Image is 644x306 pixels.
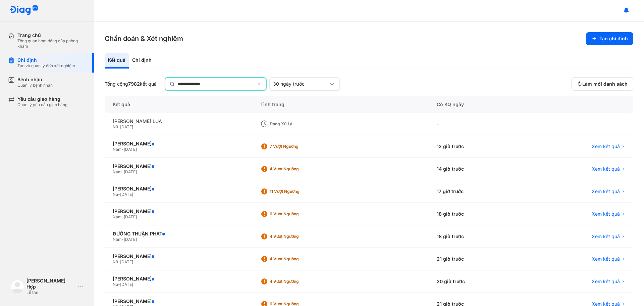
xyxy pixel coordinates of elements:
div: [PERSON_NAME] [113,186,244,192]
div: 14 giờ trước [429,158,526,180]
div: 4 Vượt ngưỡng [270,256,323,262]
div: 4 Vượt ngưỡng [270,166,323,172]
div: Tình trạng [252,96,429,113]
div: [PERSON_NAME] LỤA [113,118,244,124]
div: [PERSON_NAME] [113,298,244,304]
span: - [118,259,120,264]
span: Nữ [113,192,118,197]
span: Nữ [113,259,118,264]
div: ĐƯỜNG THUẬN PHÁT [113,231,244,237]
button: Tạo chỉ định [586,32,633,45]
div: 4 Vượt ngưỡng [270,234,323,239]
h3: Chẩn đoán & Xét nghiệm [105,34,183,43]
span: - [122,169,124,174]
div: [PERSON_NAME] [113,141,244,147]
span: - [122,237,124,242]
div: 12 giờ trước [429,135,526,158]
span: - [122,214,124,219]
div: [PERSON_NAME] [113,208,244,214]
div: 21 giờ trước [429,248,526,270]
div: Tổng cộng kết quả [105,81,157,87]
span: - [122,147,124,152]
span: Nam [113,237,122,242]
div: Chỉ định [17,57,75,63]
span: Xem kết quả [592,143,620,149]
div: 30 ngày trước [273,81,328,87]
div: [PERSON_NAME] [113,163,244,169]
div: Lễ tân [26,290,75,295]
div: Kết quả [105,96,252,113]
span: [DATE] [120,259,133,264]
span: Nam [113,147,122,152]
button: Làm mới danh sách [571,77,633,91]
span: Xem kết quả [592,233,620,239]
div: Bệnh nhân [17,77,53,83]
img: logo [11,280,24,293]
div: Tổng quan hoạt động của phòng khám [17,38,86,49]
span: Nữ [113,282,118,287]
div: [PERSON_NAME] [113,253,244,259]
div: Kết quả [105,53,129,69]
div: - [429,113,526,135]
div: 7 Vượt ngưỡng [270,144,323,149]
div: 4 Vượt ngưỡng [270,279,323,284]
div: Tạo và quản lý đơn xét nghiệm [17,63,75,69]
div: [PERSON_NAME] [113,276,244,282]
span: Nam [113,169,122,174]
div: [PERSON_NAME] Hợp [26,278,75,290]
div: 11 Vượt ngưỡng [270,189,323,194]
span: Xem kết quả [592,278,620,285]
div: Chỉ định [129,53,155,69]
div: 18 giờ trước [429,225,526,248]
span: [DATE] [124,169,137,174]
span: [DATE] [120,192,133,197]
span: Xem kết quả [592,256,620,262]
span: [DATE] [124,237,137,242]
span: Làm mới danh sách [582,81,628,87]
span: Xem kết quả [592,166,620,172]
span: - [118,124,120,129]
img: logo [9,5,38,16]
div: 20 giờ trước [429,270,526,293]
div: Quản lý yêu cầu giao hàng [17,102,67,107]
span: [DATE] [124,214,137,219]
span: Nam [113,214,122,219]
div: 6 Vượt ngưỡng [270,211,323,217]
span: - [118,282,120,287]
div: Quản lý bệnh nhân [17,83,53,88]
span: Nữ [113,124,118,129]
span: [DATE] [120,282,133,287]
span: Xem kết quả [592,211,620,217]
div: 17 giờ trước [429,180,526,203]
span: - [118,192,120,197]
span: [DATE] [124,147,137,152]
span: 7982 [128,81,140,87]
div: Trang chủ [17,32,86,38]
div: Yêu cầu giao hàng [17,96,67,102]
div: Có KQ ngày [429,96,526,113]
div: Đang xử lý [270,121,323,127]
span: [DATE] [120,124,133,129]
div: 18 giờ trước [429,203,526,225]
span: Xem kết quả [592,188,620,194]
